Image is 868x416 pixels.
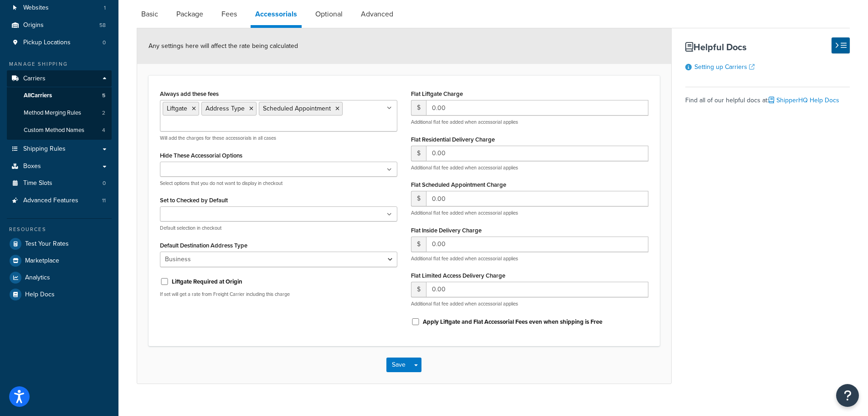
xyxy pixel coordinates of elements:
a: Package [172,3,208,25]
a: Help Docs [7,286,112,303]
p: Additional flat fee added when accessorial applies [411,119,648,126]
p: Select options that you do not want to display in checkout [160,180,397,187]
div: Manage Shipping [7,60,112,68]
span: Boxes [23,163,41,170]
li: Time Slots [7,175,112,192]
label: Flat Liftgate Charge [411,90,463,97]
span: Pickup Locations [23,39,71,47]
span: Scheduled Appointment [263,104,331,113]
h3: Helpful Docs [685,42,850,52]
span: Analytics [25,274,50,282]
span: Shipping Rules [23,145,66,153]
a: Boxes [7,158,112,175]
a: Marketplace [7,253,112,269]
span: Test Your Rates [25,240,69,248]
label: Default Destination Address Type [160,242,247,249]
div: Resources [7,226,112,233]
a: Method Merging Rules2 [7,105,112,121]
a: Pickup Locations0 [7,34,112,51]
a: ShipperHQ Help Docs [769,95,839,105]
span: Websites [23,4,49,12]
label: Set to Checked by Default [160,197,228,204]
span: $ [411,282,426,297]
p: Additional flat fee added when accessorial applies [411,164,648,171]
span: Address Type [205,104,245,113]
span: Liftgate [167,104,187,113]
span: 58 [99,21,106,29]
label: Liftgate Required at Origin [172,278,242,286]
a: Time Slots0 [7,175,112,192]
span: Time Slots [23,179,52,187]
span: Advanced Features [23,197,78,205]
a: Carriers [7,70,112,87]
p: If set will get a rate from Freight Carrier including this charge [160,291,397,298]
p: Additional flat fee added when accessorial applies [411,300,648,307]
label: Flat Scheduled Appointment Charge [411,181,506,188]
li: Custom Method Names [7,122,112,139]
a: Custom Method Names4 [7,122,112,139]
a: Advanced Features11 [7,192,112,209]
label: Flat Limited Access Delivery Charge [411,272,505,279]
span: Marketplace [25,257,59,265]
a: Basic [137,3,163,25]
span: 11 [102,197,106,205]
a: Optional [311,3,347,25]
label: Apply Liftgate and Flat Accessorial Fees even when shipping is Free [423,318,602,326]
p: Additional flat fee added when accessorial applies [411,210,648,216]
li: Carriers [7,70,112,140]
span: 4 [102,126,105,134]
button: Save [386,358,411,372]
a: Test Your Rates [7,236,112,252]
li: Origins [7,17,112,34]
p: Will add the charges for these accessorials in all cases [160,135,397,142]
span: Method Merging Rules [24,109,81,117]
span: 5 [102,92,105,100]
div: Find all of our helpful docs at: [685,87,850,107]
li: Advanced Features [7,192,112,209]
a: Analytics [7,269,112,286]
a: Accessorials [251,3,302,28]
span: 0 [103,39,106,47]
span: $ [411,191,426,206]
li: Pickup Locations [7,34,112,51]
span: All Carriers [24,92,52,100]
span: Carriers [23,75,46,83]
label: Always add these fees [160,90,219,97]
a: Setting up Carriers [694,62,755,72]
label: Hide These Accessorial Options [160,152,242,159]
button: Hide Help Docs [832,37,850,53]
a: Shipping Rules [7,141,112,158]
label: Flat Inside Delivery Charge [411,227,482,234]
a: AllCarriers5 [7,87,112,104]
span: 2 [102,109,105,117]
p: Additional flat fee added when accessorial applies [411,255,648,262]
li: Method Merging Rules [7,105,112,121]
button: Open Resource Center [836,384,859,407]
a: Fees [217,3,241,25]
span: $ [411,237,426,252]
span: 1 [104,4,106,12]
label: Flat Residential Delivery Charge [411,136,495,143]
a: Origins58 [7,17,112,34]
span: Origins [23,21,44,29]
span: 0 [103,179,106,187]
span: Any settings here will affect the rate being calculated [149,41,298,51]
span: Custom Method Names [24,126,84,134]
a: Advanced [356,3,398,25]
span: $ [411,100,426,116]
p: Default selection in checkout [160,225,397,232]
span: Help Docs [25,291,55,299]
span: $ [411,146,426,161]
